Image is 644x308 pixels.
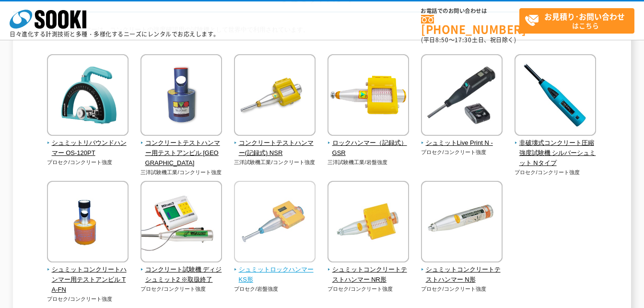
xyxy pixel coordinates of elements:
p: プロセク/コンクリート強度 [328,285,410,293]
span: シュミットLive Print N - [421,138,503,148]
span: 8:50 [435,36,449,44]
a: ロックハンマー（記録式） GSR [328,129,410,158]
p: プロセク/岩盤強度 [234,285,316,293]
img: ロックハンマー（記録式） GSR [328,54,409,138]
span: シュミットコンクリートテストハンマー N形 [421,265,503,285]
p: 三洋試験機工業/岩盤強度 [328,158,410,166]
p: プロセク/コンクリート強度 [515,168,597,177]
span: お電話でのお問い合わせは [421,8,519,14]
span: シュミットコンクリートテストハンマー NR形 [328,265,410,285]
span: シュミットロックハンマー KS形 [234,265,316,285]
span: コンクリートテストハンマー用テストアンビル [GEOGRAPHIC_DATA] [141,138,222,168]
p: 日々進化する計測技術と多種・多様化するニーズにレンタルでお応えします。 [10,31,220,37]
img: コンクリート試験機 ディジシュミット2 ※取扱終了 [141,181,222,265]
p: プロセク/コンクリート強度 [141,285,222,293]
a: 非破壊式コンクリート圧縮強度試験機 シルバーシュミット Nタイプ [515,129,597,168]
span: シュミットコンクリートハンマー用テストアンビル TA-FN [47,265,129,295]
span: (平日 ～ 土日、祝日除く) [421,36,516,44]
a: シュミットコンクリートハンマー用テストアンビル TA-FN [47,256,129,295]
span: はこちら [525,9,634,33]
img: シュミットコンクリートテストハンマー NR形 [328,181,409,265]
img: シュミットリバウンドハンマー OS-120PT [47,54,129,138]
img: コンクリートテストハンマー用テストアンビル CA [141,54,222,138]
a: シュミットコンクリートテストハンマー NR形 [328,256,410,284]
p: プロセク/コンクリート強度 [421,148,503,156]
strong: お見積り･お問い合わせ [544,11,625,22]
a: [PHONE_NUMBER] [421,15,519,35]
span: ロックハンマー（記録式） GSR [328,138,410,158]
p: 三洋試験機工業/コンクリート強度 [234,158,316,166]
p: プロセク/コンクリート強度 [47,158,129,166]
img: シュミットコンクリートハンマー用テストアンビル TA-FN [47,181,129,265]
p: 三洋試験機工業/コンクリート強度 [141,168,222,177]
span: シュミットリバウンドハンマー OS-120PT [47,138,129,158]
a: お見積り･お問い合わせはこちら [519,8,634,34]
p: プロセク/コンクリート強度 [47,295,129,303]
span: 非破壊式コンクリート圧縮強度試験機 シルバーシュミット Nタイプ [515,138,597,168]
a: シュミットリバウンドハンマー OS-120PT [47,129,129,158]
a: シュミットコンクリートテストハンマー N形 [421,256,503,284]
img: 非破壊式コンクリート圧縮強度試験機 シルバーシュミット Nタイプ [515,54,596,138]
img: シュミットLive Print N - [421,54,503,138]
img: シュミットコンクリートテストハンマー N形 [421,181,503,265]
a: コンクリート試験機 ディジシュミット2 ※取扱終了 [141,256,222,284]
span: コンクリート試験機 ディジシュミット2 ※取扱終了 [141,265,222,285]
p: プロセク/コンクリート強度 [421,285,503,293]
a: シュミットロックハンマー KS形 [234,256,316,284]
img: シュミットロックハンマー KS形 [234,181,316,265]
span: コンクリートテストハンマー(記録式) NSR [234,138,316,158]
span: 17:30 [455,36,472,44]
a: コンクリートテストハンマー用テストアンビル [GEOGRAPHIC_DATA] [141,129,222,168]
a: シュミットLive Print N - [421,129,503,148]
img: コンクリートテストハンマー(記録式) NSR [234,54,316,138]
a: コンクリートテストハンマー(記録式) NSR [234,129,316,158]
